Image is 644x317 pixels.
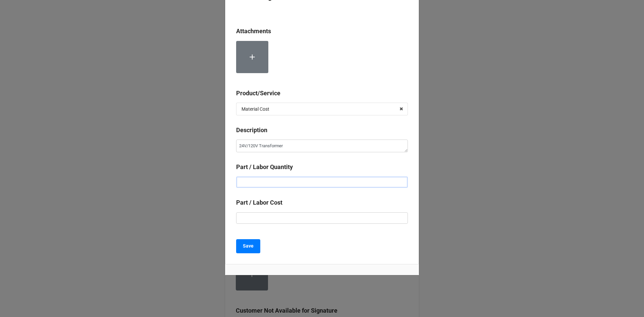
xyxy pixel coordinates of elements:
[236,140,408,152] textarea: 24V/120V Transformer
[236,239,260,253] button: Save
[236,27,271,36] label: Attachments
[236,198,282,207] label: Part / Labor Cost
[236,162,293,172] label: Part / Labor Quantity
[236,125,267,135] label: Description
[236,89,280,98] label: Product/Service
[243,243,254,250] b: Save
[241,107,269,111] div: Material Cost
